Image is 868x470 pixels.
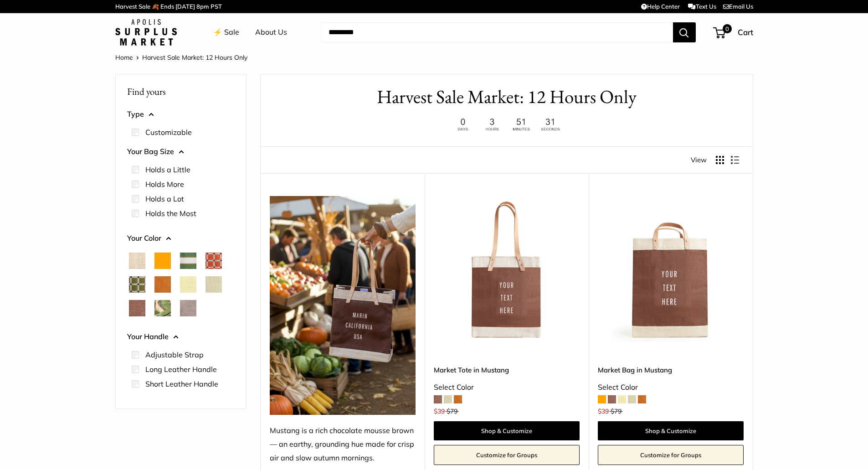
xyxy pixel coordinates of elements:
[154,253,171,269] button: Orange
[598,196,744,342] a: Market Bag in MustangMarket Bag in Mustang
[274,83,739,110] h1: Harvest Sale Market: 12 Hours Only
[447,407,457,415] span: $79
[434,381,580,394] div: Select Color
[180,300,196,316] button: Taupe
[180,276,196,293] button: Daisy
[641,3,680,10] a: Help Center
[598,407,609,415] span: $39
[598,445,744,465] a: Customize for Groups
[434,365,580,375] a: Market Tote in Mustang
[434,196,580,342] img: Market Tote in Mustang
[598,196,744,342] img: Market Bag in Mustang
[598,421,744,440] a: Shop & Customize
[127,145,235,159] button: Your Bag Size
[127,232,235,245] button: Your Color
[598,365,744,375] a: Market Bag in Mustang
[611,407,621,415] span: $79
[205,253,222,269] button: Chenille Window Brick
[434,445,580,465] a: Customize for Groups
[321,22,673,42] input: Search...
[731,156,739,164] button: Display products as list
[145,364,217,375] label: Long Leather Handle
[450,116,564,134] img: 12 hours only. Ends at 8pm
[598,381,744,394] div: Select Color
[142,53,247,62] span: Harvest Sale Market: 12 Hours Only
[115,19,177,46] img: Apolis: Surplus Market
[127,330,235,344] button: Your Handle
[673,22,696,42] button: Search
[722,24,731,33] span: 0
[154,276,171,293] button: Cognac
[145,378,218,389] label: Short Leather Handle
[716,156,724,164] button: Display products as grid
[145,208,196,219] label: Holds the Most
[145,179,184,190] label: Holds More
[270,196,416,415] img: Mustang is a rich chocolate mousse brown — an earthy, grounding hue made for crisp air and slow a...
[129,300,145,316] button: Mustang
[213,26,239,39] a: ⚡️ Sale
[145,164,190,175] label: Holds a Little
[145,193,184,204] label: Holds a Lot
[127,83,235,100] p: Find yours
[129,276,145,293] button: Chenille Window Sage
[255,26,287,39] a: About Us
[723,3,753,10] a: Email Us
[145,127,192,138] label: Customizable
[434,421,580,440] a: Shop & Customize
[129,253,145,269] button: Natural
[434,196,580,342] a: Market Tote in MustangMarket Tote in Mustang
[205,276,222,293] button: Mint Sorbet
[688,3,716,10] a: Text Us
[434,407,445,415] span: $39
[270,424,416,465] div: Mustang is a rich chocolate mousse brown — an earthy, grounding hue made for crisp air and slow a...
[115,52,247,63] nav: Breadcrumb
[154,300,171,316] button: Palm Leaf
[127,108,235,121] button: Type
[145,349,204,360] label: Adjustable Strap
[180,253,196,269] button: Court Green
[115,53,133,62] a: Home
[738,27,753,37] span: Cart
[691,154,707,166] span: View
[714,25,753,40] a: 0 Cart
